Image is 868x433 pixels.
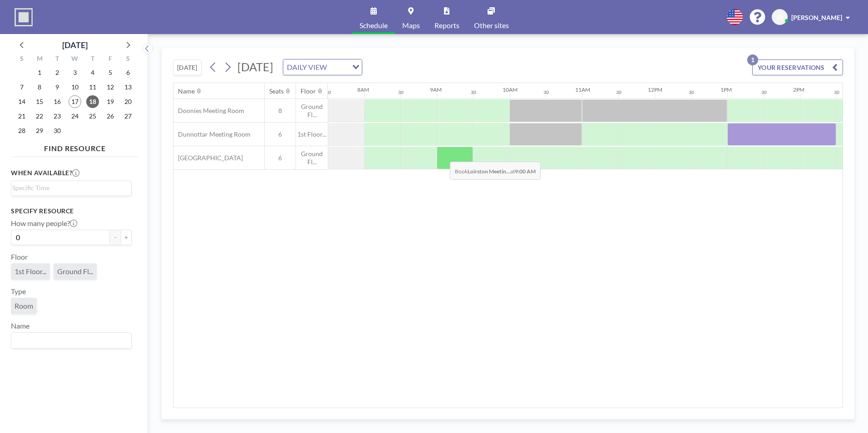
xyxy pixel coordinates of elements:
[357,86,369,93] div: 8AM
[11,287,26,296] label: Type
[283,59,362,75] div: Search for option
[86,81,99,93] span: Thursday, September 11, 2025
[834,89,839,95] div: 30
[11,219,77,228] label: How many people?
[296,150,328,166] span: Ground Fl...
[296,130,328,138] span: 1st Floor...
[51,66,64,79] span: Tuesday, September 2, 2025
[33,95,46,108] span: Monday, September 15, 2025
[86,95,99,108] span: Thursday, September 18, 2025
[66,54,84,65] div: W
[269,87,284,95] div: Seats
[503,86,518,93] div: 10AM
[62,39,88,51] div: [DATE]
[325,89,331,95] div: 30
[450,162,541,180] span: Book at
[515,168,536,175] b: 9:00 AM
[51,110,64,123] span: Tuesday, September 23, 2025
[69,81,81,93] span: Wednesday, September 10, 2025
[15,301,33,310] span: Room
[575,86,590,93] div: 11AM
[296,103,328,118] span: Ground Fl...
[301,87,316,95] div: Floor
[12,183,126,193] input: Search for option
[69,95,81,108] span: Wednesday, September 17, 2025
[15,81,28,93] span: Sunday, September 7, 2025
[471,89,476,95] div: 30
[330,61,347,73] input: Search for option
[69,110,81,123] span: Wednesday, September 24, 2025
[265,107,296,115] span: 8
[11,207,132,215] h3: Specify resource
[110,230,121,245] button: -
[15,95,28,108] span: Sunday, September 14, 2025
[11,333,131,348] div: Search for option
[33,124,46,137] span: Monday, September 29, 2025
[84,54,101,65] div: T
[31,54,49,65] div: M
[793,86,804,93] div: 2PM
[173,130,251,138] span: Dunnottar Meeting Room
[11,140,139,153] h4: FIND RESOURCE
[747,54,758,65] p: 1
[285,61,329,73] span: DAILY VIEW
[11,252,28,261] label: Floor
[648,86,662,93] div: 12PM
[616,89,621,95] div: 30
[752,59,843,75] button: YOUR RESERVATIONS1
[689,89,694,95] div: 30
[119,54,137,65] div: S
[402,22,420,29] span: Maps
[101,54,119,65] div: F
[11,321,30,330] label: Name
[86,66,99,79] span: Thursday, September 4, 2025
[33,66,46,79] span: Monday, September 1, 2025
[104,95,117,108] span: Friday, September 19, 2025
[11,181,131,195] div: Search for option
[434,22,459,29] span: Reports
[15,124,28,137] span: Sunday, September 28, 2025
[791,14,842,21] span: [PERSON_NAME]
[265,154,296,162] span: 6
[430,86,442,93] div: 9AM
[173,107,244,115] span: Doonies Meeting Room
[265,130,296,138] span: 6
[398,89,404,95] div: 30
[104,66,117,79] span: Friday, September 5, 2025
[178,87,195,95] div: Name
[474,22,509,29] span: Other sites
[468,168,510,175] b: Loirston Meetin...
[104,81,117,93] span: Friday, September 12, 2025
[122,66,134,79] span: Saturday, September 6, 2025
[15,8,33,26] img: organization-logo
[237,60,273,74] span: [DATE]
[12,335,126,346] input: Search for option
[15,267,46,276] span: 1st Floor...
[15,110,28,123] span: Sunday, September 21, 2025
[57,267,93,276] span: Ground Fl...
[122,110,134,123] span: Saturday, September 27, 2025
[33,110,46,123] span: Monday, September 22, 2025
[720,86,732,93] div: 1PM
[69,66,81,79] span: Wednesday, September 3, 2025
[761,89,767,95] div: 30
[51,81,64,93] span: Tuesday, September 9, 2025
[51,124,64,137] span: Tuesday, September 30, 2025
[13,54,31,65] div: S
[543,89,549,95] div: 30
[121,230,132,245] button: +
[51,95,64,108] span: Tuesday, September 16, 2025
[122,95,134,108] span: Saturday, September 20, 2025
[49,54,66,65] div: T
[173,154,243,162] span: [GEOGRAPHIC_DATA]
[33,81,46,93] span: Monday, September 8, 2025
[776,13,783,21] span: JR
[104,110,117,123] span: Friday, September 26, 2025
[360,22,388,29] span: Schedule
[122,81,134,93] span: Saturday, September 13, 2025
[86,110,99,123] span: Thursday, September 25, 2025
[173,59,202,75] button: [DATE]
